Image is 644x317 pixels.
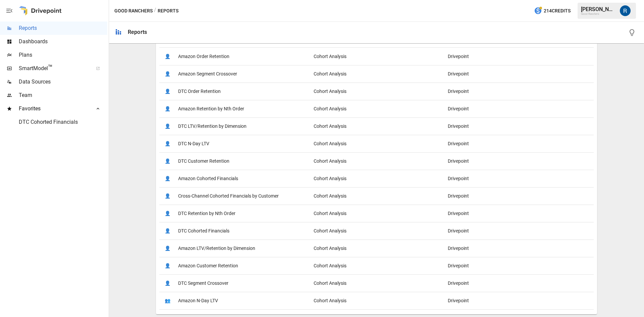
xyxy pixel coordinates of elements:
div: Drivepoint [444,257,579,274]
div: Cohort Analysis [310,152,444,170]
span: 👤 [163,139,173,149]
div: Cohort Analysis [310,187,444,205]
span: 👤 [163,261,173,271]
div: Drivepoint [444,65,579,83]
span: Amazon Customer Retention [178,257,238,274]
span: SmartModel [19,64,89,72]
div: Cohort Analysis [310,83,444,100]
span: 👥 [163,296,173,306]
div: Drivepoint [444,205,579,222]
div: Cohort Analysis [310,205,444,222]
span: 👤 [163,156,173,166]
button: 214Credits [531,5,573,17]
span: DTC Cohorted Financials [19,118,107,126]
span: DTC Retention by Nth Order [178,205,235,222]
div: Drivepoint [444,292,579,309]
div: Drivepoint [444,117,579,135]
span: Amazon Order Retention [178,48,229,65]
span: 👤 [163,174,173,184]
span: DTC Customer Retention [178,153,229,170]
span: Reports [19,24,107,32]
div: Reports [128,29,147,35]
span: DTC LTV/Retention by Dimension [178,118,247,135]
span: Cross-Channel Cohorted Financials by Customer [178,188,279,205]
span: Dashboards [19,38,107,46]
div: Cohort Analysis [310,257,444,274]
span: Data Sources [19,78,107,86]
div: Drivepoint [444,222,579,240]
span: Favorites [19,105,89,113]
div: Drivepoint [444,100,579,117]
div: Good Ranchers [581,12,616,15]
div: Cohort Analysis [310,240,444,257]
div: Drivepoint [444,274,579,292]
div: / [154,7,156,15]
span: Amazon Retention by Nth Order [178,100,244,117]
div: Drivepoint [444,152,579,170]
span: Team [19,91,107,99]
span: Amazon Cohorted Financials [178,170,238,187]
button: Good Ranchers [114,7,153,15]
span: 👤 [163,104,173,114]
span: DTC Segment Crossover [178,275,228,292]
div: Cohort Analysis [310,135,444,152]
span: Amazon LTV/Retention by Dimension [178,240,255,257]
span: 👤 [163,87,173,97]
div: [PERSON_NAME] [581,6,616,12]
span: 👤 [163,226,173,236]
span: DTC Order Retention [178,83,221,100]
div: Drivepoint [444,170,579,187]
div: Cohort Analysis [310,274,444,292]
span: 👤 [163,121,173,131]
span: Plans [19,51,107,59]
span: 👤 [163,209,173,219]
span: DTC Cohorted Financials [178,222,229,240]
span: 👤 [163,52,173,62]
span: 👤 [163,278,173,288]
div: Drivepoint [444,135,579,152]
span: ™ [48,63,53,72]
img: Roman Romero [620,5,631,16]
div: Drivepoint [444,83,579,100]
div: Drivepoint [444,187,579,205]
div: Drivepoint [444,48,579,65]
button: Roman Romero [616,1,635,20]
span: Amazon N-Day LTV [178,292,218,309]
div: Cohort Analysis [310,222,444,240]
span: 214 Credits [544,7,571,15]
span: Amazon Segment Crossover [178,65,237,83]
span: 👤 [163,191,173,201]
div: Cohort Analysis [310,292,444,309]
div: Cohort Analysis [310,48,444,65]
div: Drivepoint [444,240,579,257]
span: 👤 [163,69,173,79]
div: Cohort Analysis [310,170,444,187]
div: Cohort Analysis [310,65,444,83]
div: Cohort Analysis [310,117,444,135]
span: DTC N-Day LTV [178,135,209,152]
div: Cohort Analysis [310,100,444,117]
span: 👤 [163,244,173,254]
